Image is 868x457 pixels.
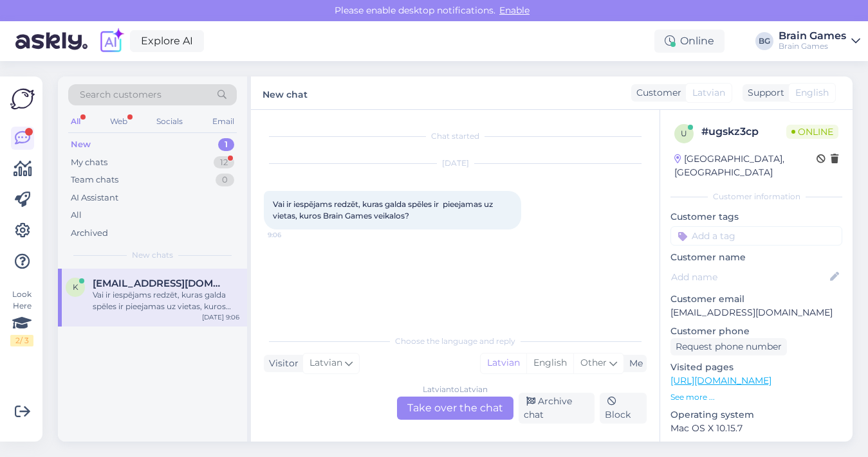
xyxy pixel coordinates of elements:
[71,227,108,240] div: Archived
[130,30,204,52] a: Explore AI
[93,289,239,312] div: Vai ir iespējams redzēt, kuras galda spēles ir pieejamas uz vietas, kuros Brain Games veikalos?
[670,422,842,435] p: Mac OS X 10.15.7
[80,88,162,102] span: Search customers
[600,393,647,424] div: Block
[210,113,237,130] div: Email
[779,31,846,41] div: Brain Games
[71,209,82,222] div: All
[779,41,846,51] div: Brain Games
[268,230,316,240] span: 9:06
[670,251,842,264] p: Customer name
[10,335,33,346] div: 2 / 3
[519,393,595,424] div: Archive chat
[202,312,239,322] div: [DATE] 9:06
[681,129,687,138] span: u
[495,4,533,16] span: Enable
[68,113,83,130] div: All
[580,357,607,368] span: Other
[670,391,842,403] p: See more ...
[107,113,130,130] div: Web
[670,440,842,454] p: Browser
[481,354,526,373] div: Latvian
[692,86,725,100] span: Latvian
[264,130,647,142] div: Chat started
[654,30,725,53] div: Online
[670,226,842,246] input: Add a tag
[701,124,786,139] div: # ugskz3cp
[670,338,787,355] div: Request phone number
[526,354,573,373] div: English
[670,306,842,319] p: [EMAIL_ADDRESS][DOMAIN_NAME]
[264,357,299,370] div: Visitor
[743,86,784,100] div: Support
[93,278,226,289] span: kristapskalnin@gmail.com
[132,249,173,261] span: New chats
[755,32,773,50] div: BG
[671,270,827,284] input: Add name
[779,31,860,51] a: Brain GamesBrain Games
[786,125,838,139] span: Online
[71,174,118,186] div: Team chats
[624,357,643,370] div: Me
[670,408,842,422] p: Operating system
[795,86,829,100] span: English
[10,289,33,346] div: Look Here
[216,174,234,186] div: 0
[670,325,842,338] p: Customer phone
[309,356,342,370] span: Latvian
[631,86,681,100] div: Customer
[264,157,647,169] div: [DATE]
[71,138,91,151] div: New
[273,199,495,220] span: Vai ir iespējams redzēt, kuras galda spēles ir pieejamas uz vietas, kuros Brain Games veikalos?
[98,28,125,55] img: explore-ai
[397,397,513,420] div: Take over the chat
[674,152,817,179] div: [GEOGRAPHIC_DATA], [GEOGRAPHIC_DATA]
[154,113,185,130] div: Socials
[670,361,842,374] p: Visited pages
[71,156,107,169] div: My chats
[670,210,842,224] p: Customer tags
[71,192,118,204] div: AI Assistant
[73,282,78,292] span: k
[670,375,771,386] a: [URL][DOMAIN_NAME]
[423,384,488,395] div: Latvian to Latvian
[670,191,842,202] div: Customer information
[264,336,647,347] div: Choose the language and reply
[263,84,308,102] label: New chat
[10,87,35,111] img: Askly Logo
[670,292,842,306] p: Customer email
[214,156,234,169] div: 12
[218,138,234,151] div: 1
